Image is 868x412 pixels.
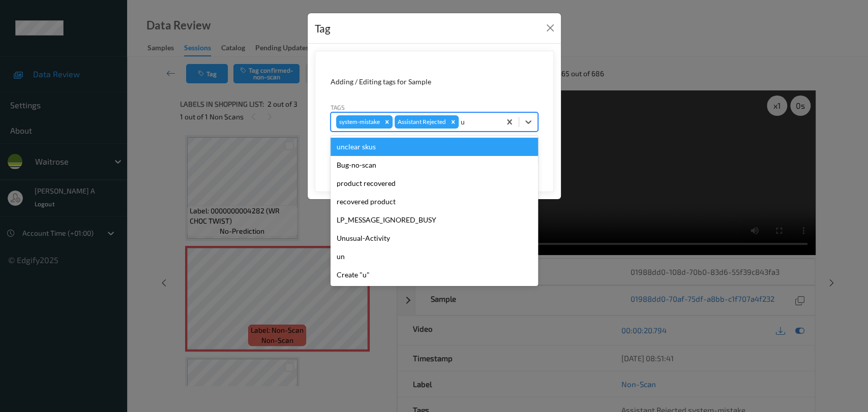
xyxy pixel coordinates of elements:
div: system-mistake [336,115,381,129]
div: LP_MESSAGE_IGNORED_BUSY [331,211,538,229]
div: product recovered [331,174,538,193]
label: Tags [331,103,345,112]
div: Bug-no-scan [331,156,538,174]
div: recovered product [331,193,538,211]
button: Close [543,21,557,35]
div: Adding / Editing tags for Sample [331,77,538,87]
div: Remove Assistant Rejected [447,115,459,129]
div: Unusual-Activity [331,229,538,247]
div: unclear skus [331,138,538,156]
div: Create "u" [331,266,538,284]
div: Assistant Rejected [395,115,447,129]
div: un [331,247,538,266]
div: Tag [315,20,331,37]
div: Remove system-mistake [381,115,393,129]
